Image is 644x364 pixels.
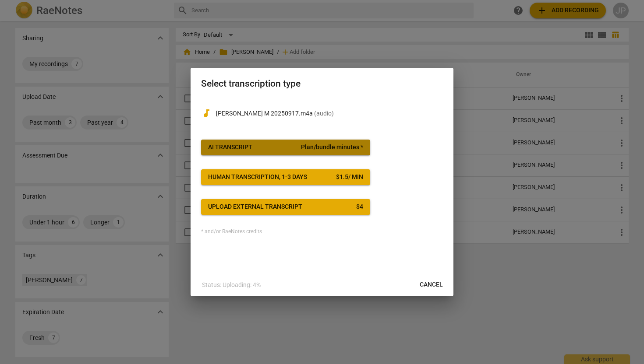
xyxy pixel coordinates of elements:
div: AI Transcript [208,143,252,152]
button: Human transcription, 1-3 days$1.5/ min [201,169,370,185]
button: Cancel [413,277,450,293]
div: * and/or RaeNotes credits [201,229,443,235]
span: Plan/bundle minutes * [301,143,363,152]
div: $ 1.5 / min [336,173,363,182]
span: audiotrack [201,108,212,119]
div: $ 4 [356,203,363,211]
p: Kate M 20250917.m4a(audio) [216,109,443,118]
span: Cancel [420,280,443,289]
div: Upload external transcript [208,203,302,211]
button: AI TranscriptPlan/bundle minutes * [201,140,370,155]
div: Human transcription, 1-3 days [208,173,307,182]
button: Upload external transcript$4 [201,199,370,215]
h2: Select transcription type [201,78,443,89]
p: Status: Uploading: 4% [202,280,261,290]
span: ( audio ) [314,110,334,117]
